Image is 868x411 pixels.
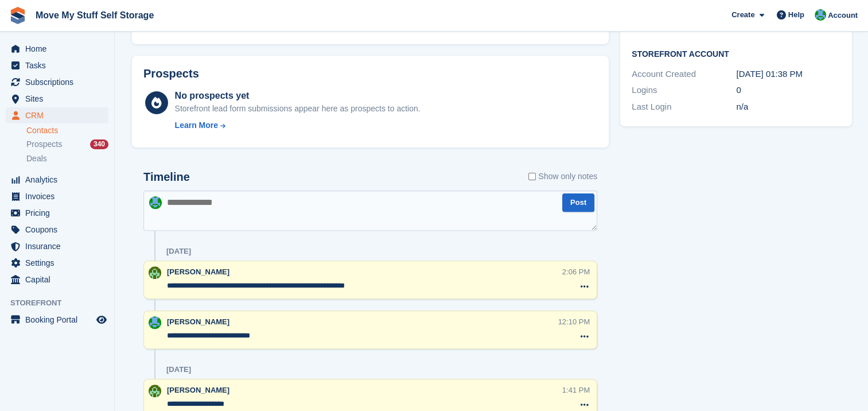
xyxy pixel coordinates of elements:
h2: Prospects [143,67,199,80]
img: stora-icon-8386f47178a22dfd0bd8f6a31ec36ba5ce8667c1dd55bd0f319d3a0aa187defe.svg [9,7,26,24]
img: Dan [815,9,826,21]
span: Sites [25,91,94,107]
a: menu [6,222,108,238]
a: menu [6,172,108,188]
span: Prospects [26,139,62,150]
label: Show only notes [528,170,597,183]
span: Invoices [25,188,94,204]
a: menu [6,205,108,221]
a: Preview store [95,313,108,327]
div: 1:41 PM [562,385,590,396]
span: Account [828,10,858,21]
div: No prospects yet [175,89,421,103]
div: 12:10 PM [558,316,590,327]
a: menu [6,91,108,107]
span: Capital [25,272,94,288]
span: [PERSON_NAME] [167,317,229,326]
a: menu [6,255,108,271]
div: Last Login [632,100,736,114]
span: Create [731,9,754,21]
a: Move My Stuff Self Storage [31,6,158,25]
span: Settings [25,255,94,271]
div: 0 [736,84,840,97]
div: [DATE] [166,365,191,374]
span: Subscriptions [25,74,94,90]
h2: Timeline [143,170,190,184]
div: n/a [736,100,840,114]
a: menu [6,238,108,254]
a: menu [6,188,108,204]
a: menu [6,107,108,123]
span: Analytics [25,172,94,188]
div: 340 [90,139,108,149]
a: menu [6,312,108,328]
a: Contacts [26,125,108,136]
img: Joel Booth [149,385,161,397]
div: 2:06 PM [562,266,590,277]
div: Storefront lead form submissions appear here as prospects to action. [175,103,421,115]
span: Coupons [25,222,94,238]
span: Help [788,9,804,21]
div: [DATE] [166,247,191,256]
a: menu [6,57,108,73]
img: Dan [149,196,162,209]
span: Insurance [25,238,94,254]
div: Logins [632,84,736,97]
span: [PERSON_NAME] [167,386,229,394]
span: Storefront [10,297,114,309]
span: Tasks [25,57,94,73]
img: Joel Booth [149,266,161,279]
a: menu [6,272,108,288]
span: Booking Portal [25,312,94,328]
a: Deals [26,153,108,165]
span: Deals [26,153,47,164]
div: [DATE] 01:38 PM [736,68,840,81]
a: Learn More [175,119,421,131]
h2: Storefront Account [632,48,840,59]
input: Show only notes [528,170,536,183]
button: Post [562,193,594,212]
a: Prospects 340 [26,138,108,150]
span: [PERSON_NAME] [167,267,229,276]
a: menu [6,74,108,90]
span: Home [25,41,94,57]
img: Dan [149,316,161,329]
div: Learn More [175,119,218,131]
span: Pricing [25,205,94,221]
a: menu [6,41,108,57]
span: CRM [25,107,94,123]
div: Account Created [632,68,736,81]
